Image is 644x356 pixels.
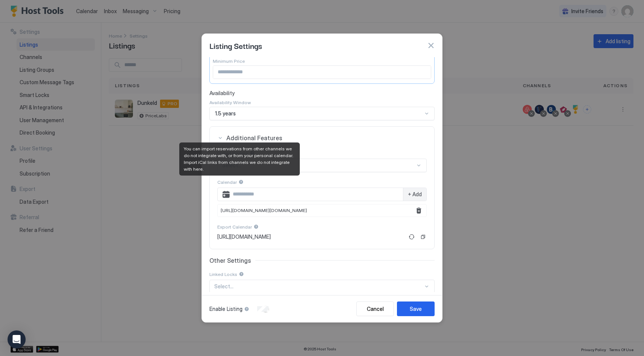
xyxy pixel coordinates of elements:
span: 1.5 years [215,110,236,117]
div: Cancel [367,305,384,313]
span: Availability [209,90,435,97]
button: Cancel [356,301,394,316]
span: Additional Features [226,134,427,142]
span: Enable Listing [209,306,243,312]
input: Input Field [213,66,431,79]
span: Export Calendar [217,224,252,230]
span: Minimum Price [213,58,245,64]
section: Additional Features [210,149,434,249]
span: Calendar [217,179,237,185]
span: [URL][DOMAIN_NAME] [217,233,271,240]
div: Open Intercom Messenger [8,330,26,348]
span: Availability Window [209,100,251,105]
span: Listing Settings [209,40,262,51]
div: Save [410,305,422,313]
span: Linked Locks [209,271,237,277]
span: You can import reservations from other channels we do not integrate with, or from your personal c... [184,145,295,173]
button: Additional Features [210,127,434,149]
button: Remove [414,206,423,215]
span: + Add [408,191,422,198]
a: [URL][DOMAIN_NAME] [217,233,404,240]
button: Refresh [407,232,416,241]
input: Input Field [230,188,403,201]
button: Save [397,301,435,316]
span: Other Settings [209,257,251,264]
button: Copy [419,233,427,241]
span: [URL][DOMAIN_NAME][DOMAIN_NAME] [221,208,307,213]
